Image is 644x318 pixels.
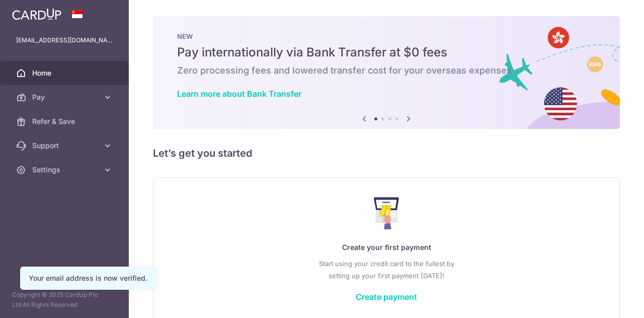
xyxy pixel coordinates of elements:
span: Settings [32,165,99,175]
img: Bank transfer banner [153,16,620,129]
p: Create your first payment [174,241,599,253]
img: Make Payment [374,197,399,229]
p: [EMAIL_ADDRESS][DOMAIN_NAME] [16,35,113,45]
span: Home [32,68,99,78]
h5: Pay internationally via Bank Transfer at $0 fees [177,44,596,60]
span: Pay [32,92,99,102]
p: Start using your credit card to the fullest by setting up your first payment [DATE]! [174,258,599,282]
a: Create payment [356,292,417,302]
h6: Zero processing fees and lowered transfer cost for your overseas expenses [177,65,596,77]
span: Refer & Save [32,116,99,126]
span: Support [32,141,99,151]
img: CardUp [12,8,61,20]
div: Your email address is now verified. [29,273,147,283]
p: NEW [177,32,596,40]
a: Learn more about Bank Transfer [177,89,301,99]
iframe: Opens a widget where you can find more information [580,288,634,313]
h5: Let’s get you started [153,145,620,161]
